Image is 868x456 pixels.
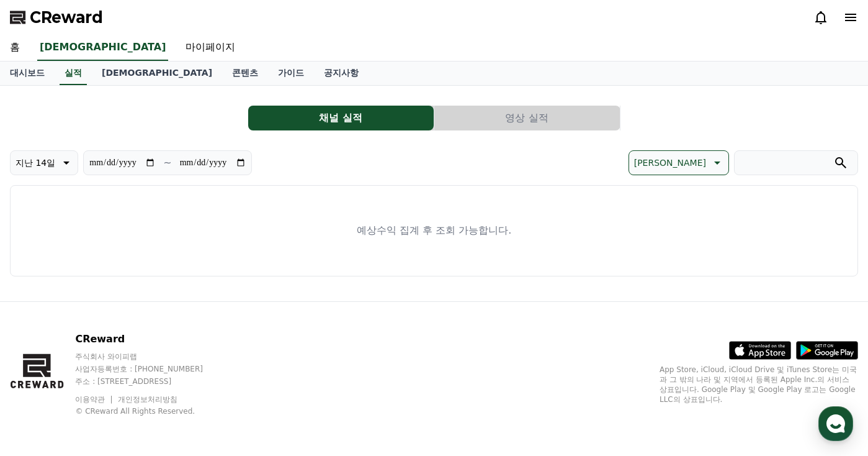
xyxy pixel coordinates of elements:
p: 주소 : [STREET_ADDRESS] [75,376,226,386]
a: 공지사항 [314,62,369,85]
span: CReward [30,7,103,27]
a: [DEMOGRAPHIC_DATA] [92,62,222,85]
a: 콘텐츠 [222,62,268,85]
a: 개인정보처리방침 [118,395,177,404]
p: ~ [163,155,171,170]
a: CReward [10,7,103,27]
a: 실적 [60,62,87,85]
a: 이용약관 [75,395,114,404]
p: [PERSON_NAME] [634,154,706,171]
button: 영상 실적 [434,106,620,130]
a: 마이페이지 [176,35,245,61]
a: 가이드 [268,62,314,85]
p: App Store, iCloud, iCloud Drive 및 iTunes Store는 미국과 그 밖의 나라 및 지역에서 등록된 Apple Inc.의 서비스 상표입니다. Goo... [660,365,858,404]
button: 지난 14일 [10,150,78,175]
p: CReward [75,332,226,347]
button: 채널 실적 [248,106,434,130]
p: 예상수익 집계 후 조회 가능합니다. [357,223,511,238]
a: [DEMOGRAPHIC_DATA] [37,35,168,61]
button: [PERSON_NAME] [629,150,729,175]
p: © CReward All Rights Reserved. [75,406,226,416]
p: 사업자등록번호 : [PHONE_NUMBER] [75,364,226,374]
p: 지난 14일 [16,154,55,171]
p: 주식회사 와이피랩 [75,352,226,362]
a: 채널 실적 [248,106,434,130]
